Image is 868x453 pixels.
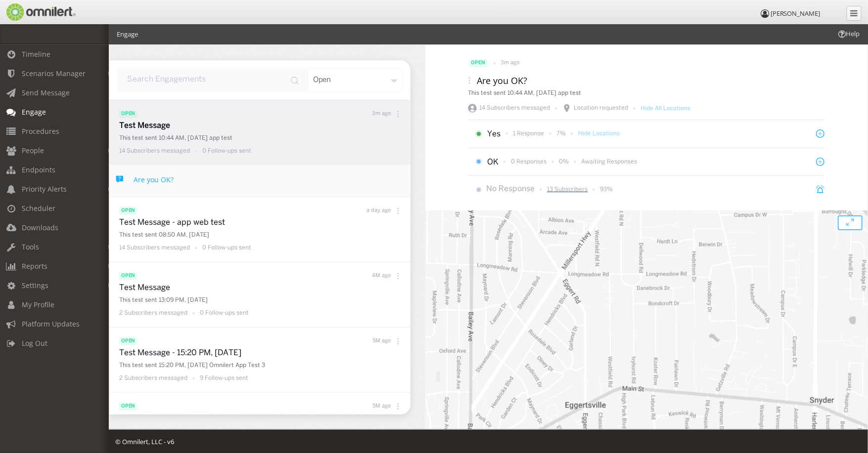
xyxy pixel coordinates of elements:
p: Yes [487,129,501,140]
p: This test sent 15:20 PM, [DATE] Omnilert App Test 3 [119,361,406,370]
p: 9 Follow-ups sent [200,374,248,382]
span: Procedures [22,126,59,136]
span: open [119,110,137,118]
p: OK [487,157,499,168]
p: 2 Subscribers messaged [119,309,187,317]
p: 0 Follow-ups sent [200,309,249,317]
p: 14 Subscribers messaged [119,147,190,155]
span: Scenarios Manager [22,69,86,78]
p: 1 Response [513,129,544,138]
span: Help [23,7,43,16]
p: Test Message - app web test [119,217,406,229]
p: Test Message [119,121,406,132]
p: 3m ago [501,59,519,67]
span: Help [837,29,860,39]
span: Priority Alerts [22,184,67,194]
span: open [119,207,137,215]
span: open [119,337,137,345]
p: Hide All Locations [640,104,690,113]
p: 13 Subscribers [547,185,588,194]
p: 7% [556,129,566,138]
span: Scheduler [22,204,55,213]
span: open [469,59,487,67]
span: People [22,146,44,155]
p: 5M ago [372,403,391,411]
p: Test Message [119,283,406,294]
p: 0% [559,158,569,166]
span: © Omnilert, LLC - v6 [115,437,174,446]
p: This test sent 08:50 AM, [DATE] [119,231,406,239]
p: Test Message [119,413,406,424]
p: Test Message - 15:20 PM, [DATE] [119,348,406,359]
span: [PERSON_NAME] [771,9,821,18]
img: Omnilert [5,3,76,21]
p: 2 Subscribers messaged [119,374,187,382]
p: Awaiting Responses [581,158,637,166]
a: Collapse Menu [847,6,862,21]
span: Downloads [22,223,58,232]
span: Timeline [22,49,50,59]
li: Engage [117,30,138,39]
p: 3m ago [372,110,391,118]
button: open modal [838,215,863,230]
p: a day ago [366,207,391,215]
div: This test sent 10:44 AM, [DATE] app test [468,89,824,97]
span: Platform Updates [22,319,80,329]
span: open [119,403,137,411]
span: Reports [22,261,47,271]
span: open [119,272,137,280]
span: Log Out [22,338,47,348]
p: Location requested [574,104,628,113]
p: 14 Subscribers messaged [479,104,550,113]
span: Send Message [22,88,70,97]
p: 5M ago [372,337,391,345]
span: My Profile [22,300,54,309]
span: Settings [22,281,48,290]
p: No Response [486,184,535,195]
h4: Are you OK? [134,175,174,184]
p: 4M ago [372,272,391,280]
p: 93% [600,185,613,194]
p: This test sent 13:09 PM, [DATE] [119,296,406,304]
span: Tools [22,242,39,251]
p: Hide Locations [578,129,620,138]
p: 14 Subscribers messaged [119,244,190,252]
p: This test sent 10:44 AM, [DATE] app test [119,134,406,142]
p: 0 Follow-ups sent [202,147,251,155]
span: Engage [22,107,46,117]
input: input [117,68,308,92]
p: 0 Responses [511,158,547,166]
p: 0 Follow-ups sent [202,244,251,252]
div: open [308,68,403,92]
h3: Are you OK? [477,75,527,86]
span: Endpoints [22,165,55,174]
